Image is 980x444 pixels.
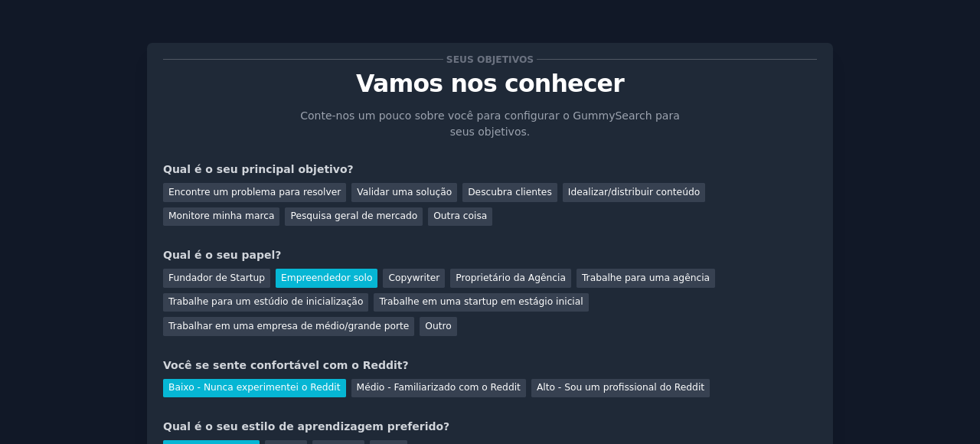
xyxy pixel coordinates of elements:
div: Trabalhe para um estúdio de inicialização [163,293,368,312]
span: Seus objetivos [443,51,536,67]
div: Fundador de Startup [163,269,270,288]
div: Trabalhar em uma empresa de médio/grande porte [163,317,414,336]
div: Qual é o seu principal objetivo? [163,162,817,178]
div: Alto - Sou um profissional do Reddit [531,379,710,398]
div: Baixo - Nunca experimentei o Reddit [163,379,346,398]
p: Vamos nos conhecer [163,70,817,97]
div: Você se sente confortável com o Reddit? [163,357,817,374]
div: Trabalhe em uma startup em estágio inicial [374,293,588,312]
div: Descubra clientes [462,183,557,202]
div: Copywriter [383,269,445,288]
p: Conte-nos um pouco sobre você para configurar o GummySearch para seus objetivos. [297,108,683,140]
div: Qual é o seu estilo de aprendizagem preferido? [163,419,817,435]
div: Validar uma solução [351,183,457,202]
div: Proprietário da Agência [450,269,571,288]
div: Pesquisa geral de mercado [285,207,423,227]
div: Empreendedor solo [276,269,377,288]
div: Outro [420,317,456,336]
div: Trabalhe para uma agência [577,269,715,288]
div: Encontre um problema para resolver [163,183,346,202]
div: Qual é o seu papel? [163,247,817,263]
div: Monitore minha marca [163,207,279,227]
div: Idealizar/distribuir conteúdo [563,183,705,202]
div: Outra coisa [428,207,492,227]
div: Médio - Familiarizado com o Reddit [351,379,526,398]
